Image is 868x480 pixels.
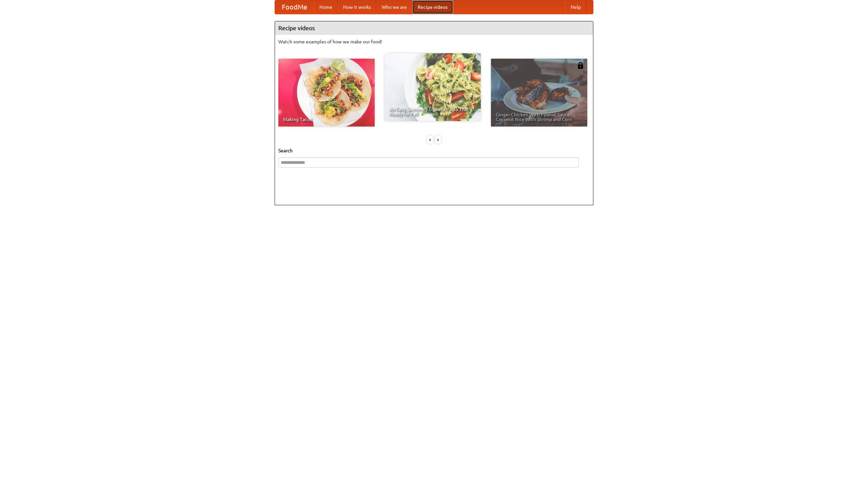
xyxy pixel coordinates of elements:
a: Help [565,0,586,14]
h5: Search [278,147,590,154]
div: « [427,135,433,144]
p: Watch some examples of how we make our food! [278,38,590,45]
h4: Recipe videos [275,21,593,35]
div: » [435,135,441,144]
span: Making Tacos [283,117,370,122]
a: Home [314,0,338,14]
img: 483408.png [577,62,584,69]
a: Recipe videos [412,0,453,14]
a: Making Tacos [278,59,375,127]
span: An Easy, Summery Tomato Pasta That's Ready for Fall [389,107,476,116]
a: An Easy, Summery Tomato Pasta That's Ready for Fall [384,53,481,121]
a: FoodMe [275,0,314,14]
a: How it works [338,0,376,14]
a: Who we are [376,0,412,14]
